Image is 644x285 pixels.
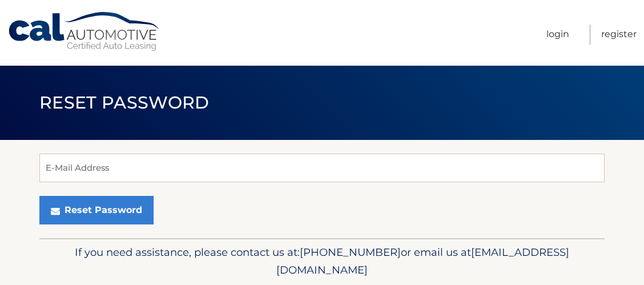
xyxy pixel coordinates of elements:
button: Reset Password [39,196,154,224]
input: E-Mail Address [39,154,605,182]
a: Login [546,25,569,45]
p: If you need assistance, please contact us at: or email us at [47,243,597,280]
a: Cal Automotive [7,11,162,52]
span: [PHONE_NUMBER] [300,246,401,259]
a: Register [601,25,637,45]
span: Reset Password [39,92,209,113]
